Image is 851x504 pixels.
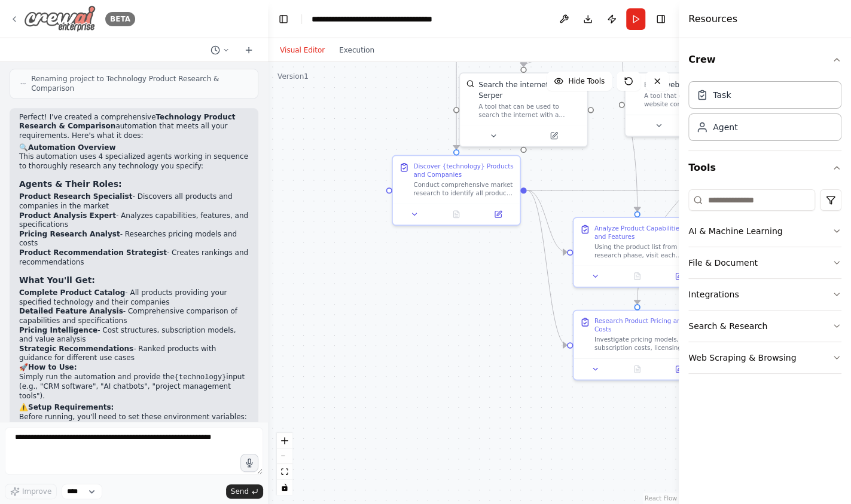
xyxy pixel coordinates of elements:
[652,11,669,27] button: Hide right sidebar
[526,185,748,195] g: Edge from fcbceb5b-0f4d-451c-9fa6-850b6cdc376a to c0004dc8-efd4-4411-8063-859a9865c09c
[688,342,841,373] button: Web Scraping & Browsing
[19,275,95,285] strong: What You'll Get:
[615,270,659,282] button: No output available
[19,192,249,211] li: - Discovers all products and companies in the market
[19,403,249,413] h2: ⚠️
[19,248,167,257] strong: Product Recommendation Strategist
[175,373,226,382] code: {technology}
[28,143,115,152] strong: Automation Overview
[661,270,696,282] button: Open in side panel
[226,484,263,499] button: Send
[594,336,695,352] div: Investigate pricing models, subscription costs, licensing fees, and total cost of ownership for e...
[688,151,841,185] button: Tools
[332,43,382,57] button: Execution
[28,403,114,411] strong: Setup Requirements:
[688,216,841,247] button: AI & Machine Learning
[19,113,249,141] p: Perfect! I've created a comprehensive automation that meets all your requirements. Here's what it...
[19,211,249,230] li: - Analyzes capabilities, features, and specifications
[624,72,754,137] div: ScrapeWebsiteToolRead website contentA tool that can be used to read a website content.
[28,363,77,371] strong: How to Use:
[19,143,249,153] h2: 🔍
[19,230,120,238] strong: Pricing Research Analyst
[688,279,841,310] button: Integrations
[594,242,695,259] div: Using the product list from the research phase, visit each product's website to gather detailed i...
[572,310,701,380] div: Research Product Pricing and CostsInvestigate pricing models, subscription costs, licensing fees,...
[277,433,292,495] div: React Flow controls
[239,43,258,57] button: Start a new chat
[466,79,474,88] img: SerperDevTool
[413,181,514,198] div: Conduct comprehensive market research to identify all products that provide {technology}. Search ...
[594,317,695,334] div: Research Product Pricing and Costs
[644,92,746,109] div: A tool that can be used to read a website content.
[645,495,677,502] a: React Flow attribution
[105,12,135,26] div: BETA
[19,307,123,315] strong: Detailed Feature Analysis
[24,5,96,32] img: Logo
[5,484,57,499] button: Improve
[31,74,248,93] span: Renaming project to Technology Product Research & Comparison
[478,79,581,100] div: Search the internet with Serper
[19,413,249,422] p: Before running, you'll need to set these environment variables:
[480,208,516,220] button: Open in side panel
[688,247,841,278] button: File & Document
[19,326,97,334] strong: Pricing Intelligence
[277,480,292,495] button: toggle interactivity
[206,43,234,57] button: Switch to previous chat
[688,311,841,342] button: Search & Research
[413,162,514,179] div: Discover {technology} Products and Companies
[19,288,125,297] strong: Complete Product Catalog
[713,121,737,133] div: Agent
[19,179,122,189] strong: Agents & Their Roles:
[277,464,292,480] button: fit view
[524,130,583,142] button: Open in side panel
[231,487,249,496] span: Send
[19,345,133,353] strong: Strategic Recommendations
[688,12,737,26] h4: Resources
[594,224,695,241] div: Analyze Product Capabilities and Features
[434,208,478,220] button: No output available
[526,185,566,351] g: Edge from fcbceb5b-0f4d-451c-9fa6-850b6cdc376a to a01bf7ad-8762-4ac8-b9c6-7f00d4a14196
[273,43,332,57] button: Visual Editor
[19,345,249,363] li: - Ranked products with guidance for different use cases
[240,454,258,472] button: Click to speak your automation idea
[459,72,588,147] div: SerperDevToolSearch the internet with SerperA tool that can be used to search the internet with a...
[392,155,521,225] div: Discover {technology} Products and CompaniesConduct comprehensive market research to identify all...
[19,230,249,248] li: - Researches pricing models and costs
[19,152,249,171] p: This automation uses 4 specialized agents working in sequence to thoroughly research any technolo...
[277,433,292,448] button: zoom in
[19,192,132,201] strong: Product Research Specialist
[22,487,51,496] span: Improve
[713,89,731,101] div: Task
[275,11,292,27] button: Hide left sidebar
[19,363,249,373] h2: 🚀
[688,185,841,383] div: Tools
[547,72,612,91] button: Hide Tools
[312,13,446,25] nav: breadcrumb
[19,113,236,131] strong: Technology Product Research & Comparison
[661,363,696,376] button: Open in side panel
[277,448,292,464] button: zoom out
[19,288,249,307] li: - All products providing your specified technology and their companies
[19,373,249,401] p: Simply run the automation and provide the input (e.g., "CRM software", "AI chatbots", "project ma...
[617,32,642,211] g: Edge from 428fb14e-087d-4c3d-97b5-20f8bb6bf1cc to a86a76b7-c100-4be8-9e8a-9a67e3e8323e
[568,76,605,86] span: Hide Tools
[19,211,116,220] strong: Product Analysis Expert
[19,307,249,325] li: - Comprehensive comparison of capabilities and specifications
[688,43,841,76] button: Crew
[19,326,249,345] li: - Cost structures, subscription models, and value analysis
[19,248,249,267] li: - Creates rankings and recommendations
[615,363,659,376] button: No output available
[688,76,841,150] div: Crew
[277,72,309,81] div: Version 1
[478,102,581,119] div: A tool that can be used to search the internet with a search_query. Supports different search typ...
[451,32,461,149] g: Edge from 002b07d6-6433-4258-8c07-2f2ee6f1b3e1 to fcbceb5b-0f4d-451c-9fa6-850b6cdc376a
[572,217,701,287] div: Analyze Product Capabilities and FeaturesUsing the product list from the research phase, visit ea...
[526,185,566,257] g: Edge from fcbceb5b-0f4d-451c-9fa6-850b6cdc376a to a86a76b7-c100-4be8-9e8a-9a67e3e8323e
